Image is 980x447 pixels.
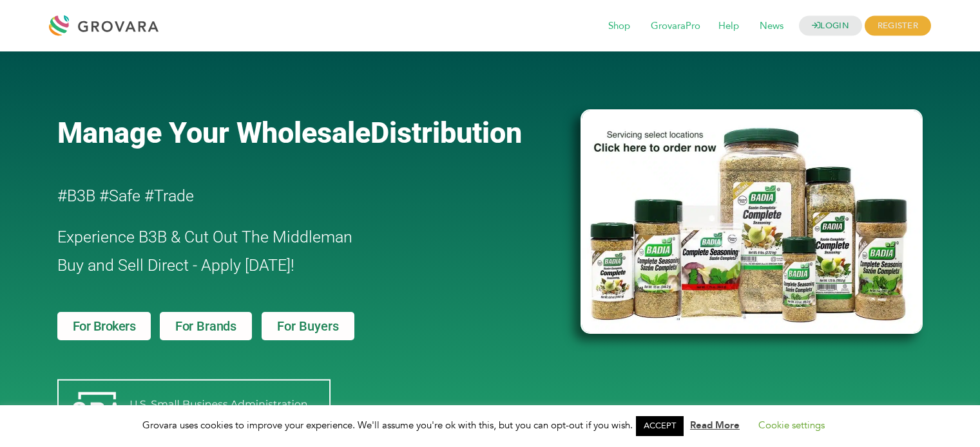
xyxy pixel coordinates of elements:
a: For Brokers [57,312,151,340]
a: Shop [599,19,639,33]
a: ACCEPT [636,416,684,436]
span: Experience B3B & Cut Out The Middleman [57,228,352,246]
span: Distribution [370,116,522,150]
a: GrovaraPro [642,19,709,33]
span: For Buyers [277,320,339,333]
span: Help [709,14,748,39]
a: For Buyers [262,312,354,340]
a: For Brands [160,312,252,340]
a: News [751,19,793,33]
span: REGISTER [865,16,931,36]
span: For Brands [175,320,236,333]
a: Manage Your WholesaleDistribution [57,116,560,150]
span: Manage Your Wholesale [57,116,370,150]
span: Grovara uses cookies to improve your experience. We'll assume you're ok with this, but you can op... [142,419,838,432]
span: Shop [599,14,639,39]
span: Buy and Sell Direct - Apply [DATE]! [57,256,294,275]
span: News [751,14,793,39]
span: GrovaraPro [642,14,709,39]
a: Read More [690,419,740,432]
a: Cookie settings [758,419,825,432]
span: For Brokers [73,320,136,333]
a: LOGIN [799,16,862,36]
h2: #B3B #Safe #Trade [57,182,507,210]
a: Help [709,19,748,33]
